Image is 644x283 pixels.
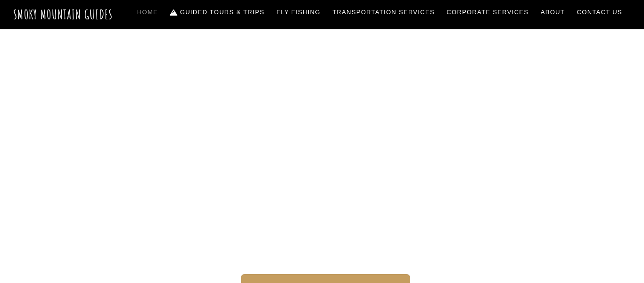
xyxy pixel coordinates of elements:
a: Transportation Services [329,2,438,22]
a: Guided Tours & Trips [166,2,268,22]
a: About [537,2,569,22]
a: Smoky Mountain Guides [13,7,113,22]
a: Home [133,2,162,22]
a: Contact Us [573,2,626,22]
span: The ONLY one-stop, full Service Guide Company for the Gatlinburg and [GEOGRAPHIC_DATA] side of th... [49,173,595,246]
span: Smoky Mountain Guides [49,126,595,173]
a: Corporate Services [443,2,533,22]
a: Fly Fishing [273,2,324,22]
